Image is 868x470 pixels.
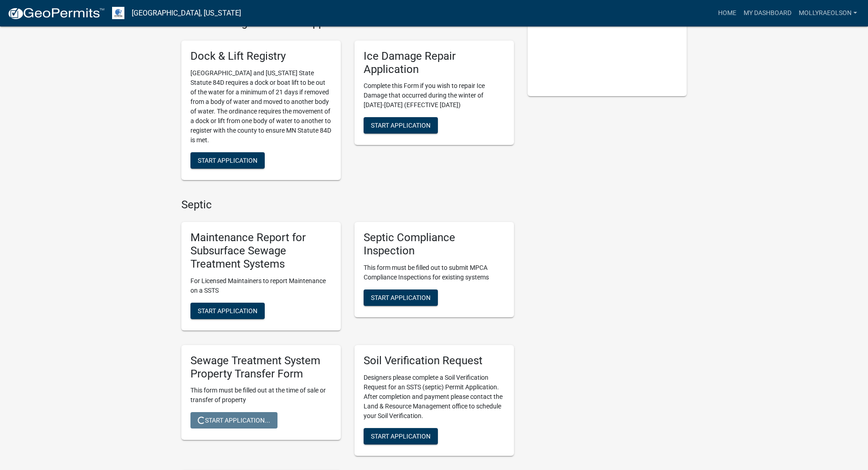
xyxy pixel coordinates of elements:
h5: Sewage Treatment System Property Transfer Form [190,354,332,381]
a: mollyraeolson [795,5,861,22]
h5: Ice Damage Repair Application [364,50,505,76]
button: Start Application [190,152,265,169]
h5: Dock & Lift Registry [190,50,332,63]
span: Start Application [371,432,431,439]
button: Start Application [364,428,438,444]
button: Start Application [190,303,265,319]
h5: Soil Verification Request [364,354,505,367]
p: Designers please complete a Soil Verification Request for an SSTS (septic) Permit Application. Af... [364,373,505,421]
p: This form must be filled out to submit MPCA Compliance Inspections for existing systems [364,263,505,282]
h4: Septic [181,198,514,212]
p: This form must be filled out at the time of sale or transfer of property [190,386,332,405]
span: Start Application... [198,417,270,424]
img: Otter Tail County, Minnesota [112,7,124,19]
button: Start Application [364,117,438,134]
a: Home [714,5,740,22]
button: Start Application [364,289,438,306]
a: [GEOGRAPHIC_DATA], [US_STATE] [132,5,241,21]
p: [GEOGRAPHIC_DATA] and [US_STATE] State Statute 84D requires a dock or boat lift to be out of the ... [190,68,332,145]
span: Start Application [198,156,257,164]
h5: Septic Compliance Inspection [364,231,505,258]
a: My Dashboard [740,5,795,22]
button: Start Application... [190,412,277,429]
span: Start Application [371,294,431,301]
h5: Maintenance Report for Subsurface Sewage Treatment Systems [190,231,332,270]
p: For Licensed Maintainers to report Maintenance on a SSTS [190,276,332,295]
p: Complete this Form if you wish to repair Ice Damage that occurred during the winter of [DATE]-[DA... [364,81,505,110]
span: Start Application [198,307,257,314]
span: Start Application [371,122,431,129]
